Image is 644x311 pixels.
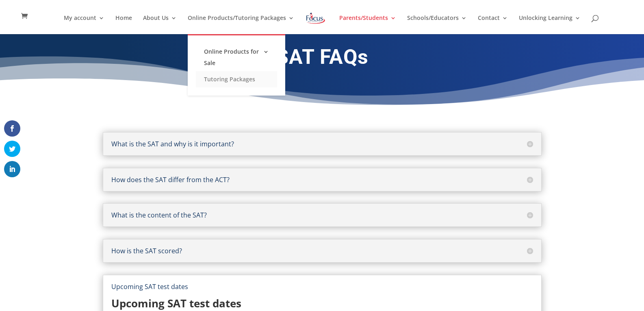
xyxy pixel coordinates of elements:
[115,15,132,34] a: Home
[407,15,467,34] a: Schools/Educators
[103,45,542,73] h1: SAT FAQs
[111,296,241,311] strong: Upcoming SAT test dates
[188,15,294,34] a: Online Products/Tutoring Packages
[111,248,533,254] h5: How is the SAT scored?
[196,71,277,87] a: Tutoring Packages
[111,212,533,218] h5: What is the content of the SAT?
[196,43,277,71] a: Online Products for Sale
[305,11,326,26] img: Focus on Learning
[478,15,508,34] a: Contact
[111,141,533,147] h5: What is the SAT and why is it important?
[143,15,177,34] a: About Us
[339,15,396,34] a: Parents/Students
[519,15,581,34] a: Unlocking Learning
[64,15,104,34] a: My account
[111,176,533,183] h5: How does the SAT differ from the ACT?
[111,283,533,290] h5: Upcoming SAT test dates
